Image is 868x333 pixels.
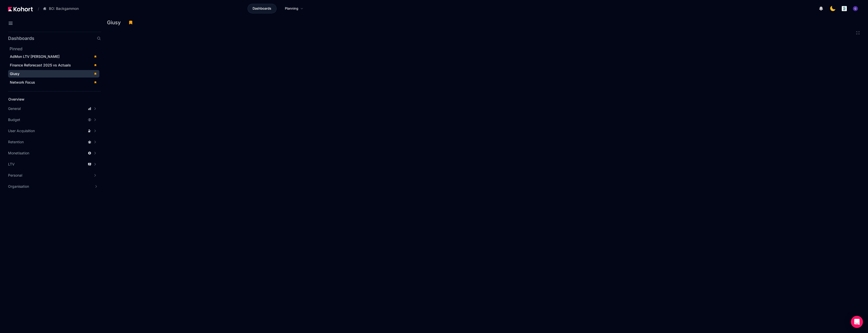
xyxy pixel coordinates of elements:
[253,6,271,11] span: Dashboards
[10,54,60,59] span: AdMon LTV [PERSON_NAME]
[49,6,79,11] span: BO: Backgammon
[8,79,99,86] a: Network Focus
[8,7,33,11] img: Kohort logo
[10,63,71,67] span: Finance Reforecast 2025 vs Actuals
[8,151,29,156] span: Monetisation
[856,31,860,35] button: Fullscreen
[285,6,298,11] span: Planning
[8,106,21,111] span: General
[34,6,39,11] span: /
[10,80,35,84] span: Network Focus
[8,173,22,178] span: Personal
[7,96,92,103] a: Overview
[8,70,99,78] a: Giusy
[8,162,15,167] span: LTV
[8,61,99,69] a: Finance Reforecast 2025 vs Actuals
[8,97,24,101] span: Overview
[280,4,309,13] a: Planning
[10,72,19,76] span: Giusy
[851,316,863,328] div: Open Intercom Messenger
[10,46,101,52] h2: Pinned
[8,139,24,145] span: Retention
[8,117,20,122] span: Budget
[8,36,34,41] h2: Dashboards
[8,53,99,60] a: AdMon LTV [PERSON_NAME]
[8,184,29,189] span: Organisation
[8,128,35,133] span: User Acquisition
[107,20,124,25] h3: Giusy
[248,4,277,13] a: Dashboards
[40,4,84,13] button: BO: Backgammon
[842,6,847,11] img: logo_logo_images_1_20240607072359498299_20240828135028712857.jpeg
